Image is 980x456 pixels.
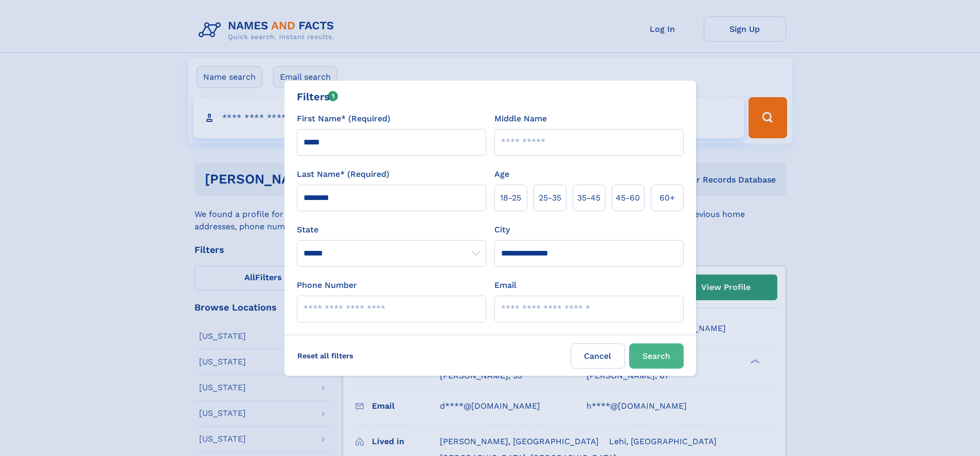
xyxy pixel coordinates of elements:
span: 45‑60 [616,192,640,204]
span: 35‑45 [577,192,600,204]
label: Middle Name [494,113,547,125]
label: City [494,224,510,236]
button: Search [629,343,684,369]
span: 18‑25 [500,192,521,204]
span: 25‑35 [539,192,561,204]
label: Phone Number [297,279,357,291]
label: Age [494,168,509,180]
span: 60+ [660,192,675,204]
label: Reset all filters [291,343,360,368]
label: Email [494,279,516,291]
div: Filters [297,89,338,104]
label: Cancel [571,343,625,369]
label: State [297,224,486,236]
label: Last Name* (Required) [297,168,389,180]
label: First Name* (Required) [297,113,390,125]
